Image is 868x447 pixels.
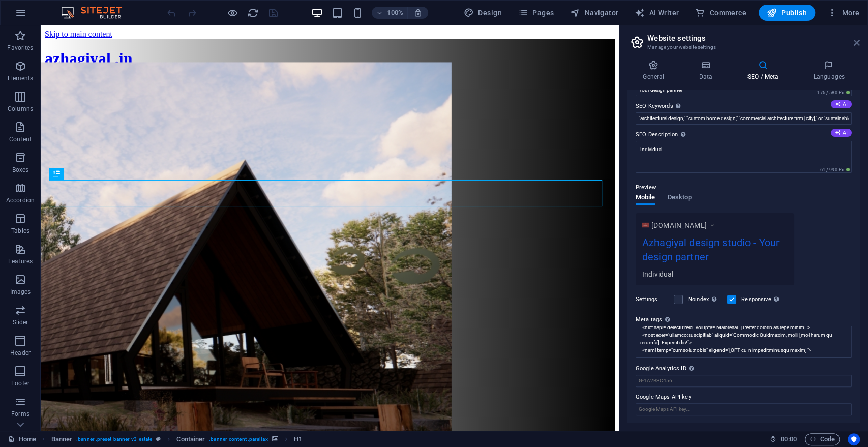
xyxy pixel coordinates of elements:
span: Mobile [636,191,655,205]
p: Slider [13,318,28,326]
span: More [827,8,859,18]
p: Footer [11,379,29,388]
button: More [823,5,863,21]
button: SEO Keywords [831,100,852,108]
button: Code [805,433,840,445]
span: Design [464,8,502,18]
span: Commerce [695,8,746,18]
span: Click to select. Double-click to edit [294,433,302,445]
span: Desktop [668,191,692,205]
img: Editor Logo [58,7,135,19]
span: Publish [767,8,807,18]
h4: SEO / Meta [732,60,798,81]
span: Code [810,433,835,445]
span: 00 00 [781,433,796,445]
h4: Languages [798,60,860,81]
span: 176 / 580 Px [815,89,852,96]
i: This element contains a background [272,436,278,442]
button: Commerce [691,5,751,21]
label: Settings [636,293,669,306]
i: Reload page [247,7,259,19]
div: Azhagiyal design studio - Your design partner [642,235,788,269]
button: Pages [514,5,558,21]
p: Features [8,257,33,265]
span: 61 / 990 Px [818,166,852,173]
button: Design [460,5,506,21]
div: Design (Ctrl+Alt+Y) [460,5,506,21]
button: Click here to leave preview mode and continue editing [226,7,238,19]
i: This element is a customizable preset [156,436,161,442]
a: Skip to main content [4,4,72,13]
button: Usercentrics [848,433,860,445]
p: Columns [8,105,33,113]
p: Boxes [12,166,29,174]
label: SEO Keywords [636,100,852,112]
button: Navigator [566,5,622,21]
input: G-1A2B3C456 [636,375,852,387]
button: Publish [759,5,815,21]
button: 100% [372,7,408,19]
span: . banner-content .parallax [209,433,267,445]
button: SEO Description [831,129,852,137]
p: Elements [8,74,34,82]
p: Tables [11,227,29,235]
input: Google Maps API key... [636,403,852,415]
a: Click to cancel selection. Double-click to open Pages [8,433,36,445]
h2: Website settings [647,34,860,43]
nav: breadcrumb [51,433,302,445]
p: Favorites [7,44,33,52]
p: Accordion [6,196,35,204]
span: Click to select. Double-click to edit [176,433,205,445]
h4: General [627,60,683,81]
label: Google Analytics ID [636,363,852,375]
span: : [788,435,789,443]
span: [DOMAIN_NAME] [651,220,707,230]
button: reload [247,7,259,19]
input: Slogan... [636,84,852,96]
label: Responsive [741,293,782,306]
label: Noindex [688,293,721,306]
span: Pages [518,8,554,18]
span: Click to select. Double-click to edit [51,433,73,445]
p: Preview [636,182,656,194]
p: Forms [11,410,29,418]
span: Navigator [570,8,618,18]
img: ALLOGO2-dlFOuVzXgq1-GtNXnCkiMA-ix-KgXZrY99QDH20txt4qQ.png [642,222,649,228]
button: AI Writer [631,5,683,21]
h6: Session time [770,433,797,445]
h6: 100% [387,7,403,19]
div: Individual [642,269,788,279]
h4: Data [683,60,732,81]
span: AI Writer [635,8,679,18]
p: Header [10,349,31,357]
label: SEO Description [636,129,852,141]
span: . banner .preset-banner-v3-estate [76,433,152,445]
p: Images [10,288,31,296]
label: Google Maps API key [636,391,852,403]
div: Preview [636,194,692,213]
label: Meta tags [636,314,852,326]
h3: Manage your website settings [647,43,840,52]
p: Content [9,135,32,143]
